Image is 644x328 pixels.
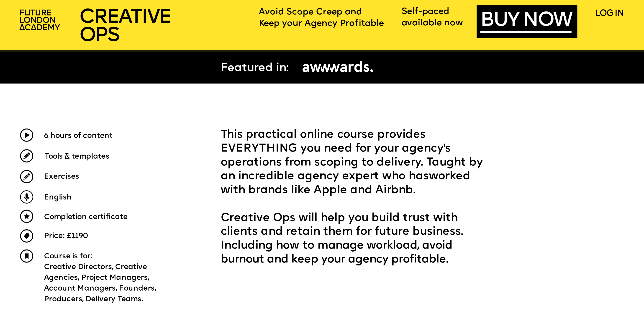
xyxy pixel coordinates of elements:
[44,253,92,260] span: Course is for:
[402,19,463,27] span: available now
[20,170,33,183] img: upload-46f30c54-4dc4-4b6f-83d2-a1dbf5baa745.png
[20,249,33,263] img: upload-a750bc6f-f52f-43b6-9728-8737ad81f8c1.png
[45,153,109,161] span: Tools & templates
[221,63,289,74] span: Featured in:
[44,132,109,140] span: 6 hours of conten
[402,8,449,16] span: Self-paced
[20,129,33,142] img: upload-60f0cde6-1fc7-443c-af28-15e41498aeec.png
[44,214,128,221] span: Completion certificate
[44,129,187,143] p: t
[44,263,158,303] span: Creative Directors, Creative Agencies, Project Managers, Account Managers, Founders, Producers, D...
[16,6,65,35] img: upload-2f72e7a8-3806-41e8-b55b-d754ac055a4a.png
[20,210,33,223] img: upload-d48f716b-e876-41cd-bec0-479d4f1408e9.png
[595,9,623,18] a: LOG IN
[221,130,486,197] span: This practical online course provides EVERYTHING you need for your agency's operations from scopi...
[79,8,171,46] span: CREATIVE OPS
[259,8,362,16] span: Avoid Scope Creep and
[298,58,378,77] img: upload-16781daa-99cf-42ee-8b22-8158883f2139.png
[480,11,571,33] a: BUY NOW
[20,149,33,163] img: upload-46f30c54-4dc4-4b6f-83d2-a1dbf5baa745.png
[44,233,88,240] span: Price: £1190
[44,173,79,181] span: Exercises
[221,241,456,266] span: anage workload, avoid burnout and keep your agency profitable.
[259,20,384,28] span: Keep your Agency Profitable
[44,194,72,202] span: English
[221,213,467,266] span: Creative Ops will help you build trust with clients and retain them for future business. Includin...
[20,190,33,204] img: upload-9eb2eadd-7bf9-4b2b-b585-6dd8b9275b41.png
[20,229,33,243] img: upload-23374000-b70b-46d9-a071-d267d891162d.png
